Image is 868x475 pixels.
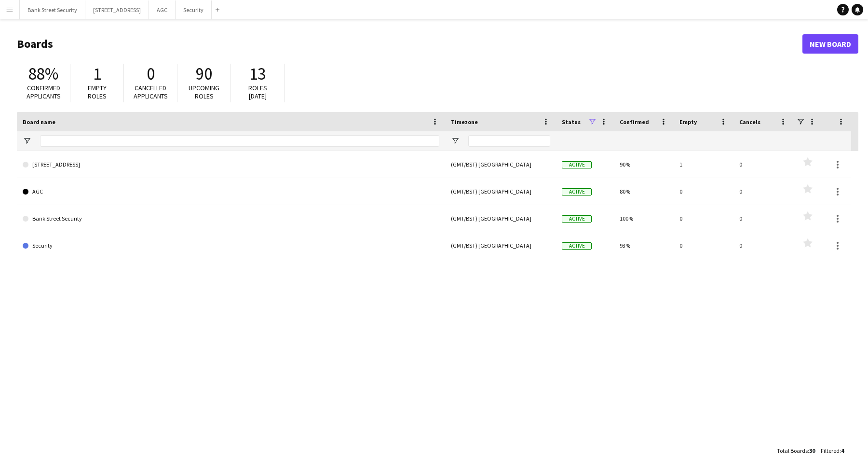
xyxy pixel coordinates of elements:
[23,232,439,259] a: Security
[562,161,592,168] span: Active
[733,232,793,259] div: 0
[841,447,844,454] span: 4
[733,205,793,232] div: 0
[196,63,212,84] span: 90
[176,0,212,19] button: Security
[809,447,815,454] span: 30
[445,205,556,232] div: (GMT/BST) [GEOGRAPHIC_DATA]
[777,441,815,460] div: :
[614,205,674,232] div: 100%
[451,118,478,126] span: Timezone
[614,178,674,205] div: 80%
[445,232,556,259] div: (GMT/BST) [GEOGRAPHIC_DATA]
[28,63,58,84] span: 88%
[562,188,592,196] span: Active
[802,34,858,54] a: New Board
[733,151,793,178] div: 0
[23,118,55,126] span: Board name
[777,447,808,454] span: Total Boards
[451,137,460,145] button: Open Filter Menu
[40,135,439,147] input: Board name Filter Input
[445,151,556,178] div: (GMT/BST) [GEOGRAPHIC_DATA]
[562,242,592,250] span: Active
[134,84,168,100] span: Cancelled applicants
[88,84,107,100] span: Empty roles
[93,63,101,84] span: 1
[674,232,733,259] div: 0
[821,447,840,454] span: Filtered
[27,84,61,100] span: Confirmed applicants
[23,137,31,145] button: Open Filter Menu
[562,118,581,126] span: Status
[821,441,844,460] div: :
[733,178,793,205] div: 0
[147,63,155,84] span: 0
[23,151,439,178] a: [STREET_ADDRESS]
[562,215,592,223] span: Active
[674,205,733,232] div: 0
[674,151,733,178] div: 1
[679,118,697,126] span: Empty
[739,118,760,126] span: Cancels
[468,135,550,147] input: Timezone Filter Input
[614,151,674,178] div: 90%
[674,178,733,205] div: 0
[249,63,266,84] span: 13
[189,84,219,100] span: Upcoming roles
[620,118,649,126] span: Confirmed
[149,0,176,19] button: AGC
[445,178,556,205] div: (GMT/BST) [GEOGRAPHIC_DATA]
[85,0,149,19] button: [STREET_ADDRESS]
[23,205,439,232] a: Bank Street Security
[17,37,802,51] h1: Boards
[248,84,267,100] span: Roles [DATE]
[23,178,439,205] a: AGC
[20,0,85,19] button: Bank Street Security
[614,232,674,259] div: 93%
